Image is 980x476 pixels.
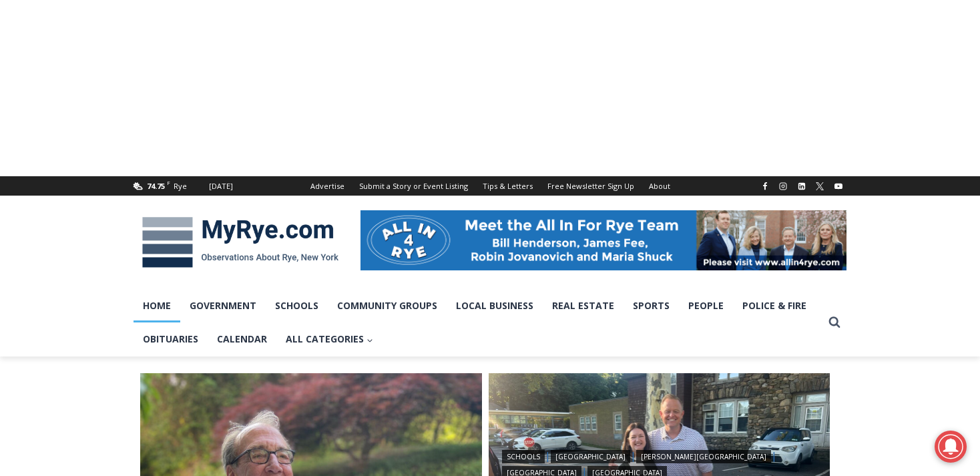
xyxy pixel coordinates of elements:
[134,289,180,322] a: Home
[303,176,678,196] nav: Secondary Navigation
[551,450,630,463] a: [GEOGRAPHIC_DATA]
[624,289,679,322] a: Sports
[147,181,165,191] span: 74.75
[328,289,447,322] a: Community Groups
[733,289,816,322] a: Police & Fire
[679,289,733,322] a: People
[642,176,678,196] a: About
[447,289,543,322] a: Local Business
[543,289,624,322] a: Real Estate
[209,180,233,192] div: [DATE]
[475,176,540,196] a: Tips & Letters
[794,178,810,194] a: Linkedin
[757,178,773,194] a: Facebook
[134,289,822,356] nav: Primary Navigation
[540,176,642,196] a: Free Newsletter Sign Up
[208,322,276,356] a: Calendar
[775,178,791,194] a: Instagram
[167,179,170,186] span: F
[303,176,352,196] a: Advertise
[830,178,846,194] a: YouTube
[174,180,187,192] div: Rye
[276,322,383,356] a: All Categories
[636,450,771,463] a: [PERSON_NAME][GEOGRAPHIC_DATA]
[502,450,545,463] a: Schools
[286,332,373,346] span: All Categories
[812,178,828,194] a: X
[134,208,347,277] img: MyRye.com
[822,310,846,334] button: View Search Form
[352,176,475,196] a: Submit a Story or Event Listing
[360,210,846,270] img: All in for Rye
[266,289,328,322] a: Schools
[134,322,208,356] a: Obituaries
[180,289,266,322] a: Government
